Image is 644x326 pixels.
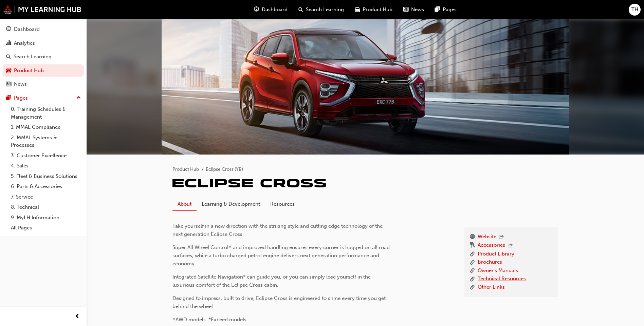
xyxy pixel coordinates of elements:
span: link-icon [470,283,475,292]
span: Search Learning [306,6,344,14]
span: link-icon [470,267,475,275]
span: Take yourself in a new direction with the striking style and cutting edge technology of the next ... [172,223,384,237]
a: Accessories [478,241,505,250]
a: guage-iconDashboard [249,3,293,17]
div: News [14,80,27,88]
span: TH [631,6,638,14]
span: prev-icon [75,312,80,321]
a: News [3,78,84,90]
a: 6. Parts & Accessories [8,181,84,192]
a: Dashboard [3,23,84,36]
span: Product Hub [363,6,392,14]
a: 4. Sales [8,161,84,171]
span: news-icon [403,5,408,14]
a: Search Learning [3,50,84,63]
a: 5. Fleet & Business Solutions [8,171,84,182]
span: pages-icon [435,5,440,14]
a: 8. Technical [8,202,84,212]
a: Analytics [3,37,84,49]
img: mmal [3,5,81,14]
span: link-icon [470,258,475,267]
a: search-iconSearch Learning [293,3,349,17]
a: Brochures [478,258,502,267]
button: TH [629,4,641,16]
a: 2. MMAL Systems & Processes [8,133,84,150]
a: Owner's Manuals [478,267,518,275]
span: Dashboard [262,6,288,14]
span: car-icon [6,68,11,74]
div: Search Learning [14,53,52,61]
span: car-icon [355,5,360,14]
a: Product Library [478,250,514,259]
a: 0. Training Schedules & Management [8,104,84,122]
a: 7. Service [8,192,84,202]
span: News [411,6,424,14]
img: eclipse-cross-yb.png [172,179,326,187]
a: About [172,198,197,211]
span: keys-icon [470,241,475,250]
span: search-icon [298,5,303,14]
span: guage-icon [254,5,259,14]
a: news-iconNews [398,3,429,17]
span: ^AWD models. *Exceed models [172,317,246,323]
span: www-icon [470,233,475,242]
span: link-icon [470,250,475,259]
a: pages-iconPages [429,3,462,17]
div: Analytics [14,39,35,47]
div: Dashboard [14,25,40,33]
a: Product Hub [172,166,199,172]
span: outbound-icon [508,243,513,249]
a: Website [478,233,496,242]
span: guage-icon [6,26,11,33]
a: 1. MMAL Compliance [8,122,84,133]
button: Pages [3,92,84,104]
a: All Pages [8,223,84,233]
a: Technical Resources [478,275,526,283]
span: Designed to impress, built to drive, Eclipse Cross is engineered to shine every time you get behi... [172,295,387,309]
span: Super All Wheel Control^ and improved handling ensures every corner is hugged on all road surface... [172,244,391,267]
span: pages-icon [6,95,11,101]
span: search-icon [6,54,11,60]
a: Learning & Development [197,198,265,210]
li: Eclipse Cross (YB) [206,166,243,174]
span: outbound-icon [499,235,504,240]
div: Pages [14,94,28,102]
a: Other Links [478,283,505,292]
span: up-icon [76,94,81,102]
span: news-icon [6,81,11,87]
a: Product Hub [3,64,84,77]
a: 9. MyLH Information [8,212,84,223]
button: DashboardAnalyticsSearch LearningProduct HubNews [3,22,84,92]
a: car-iconProduct Hub [349,3,398,17]
span: chart-icon [6,40,11,46]
span: Integrated Satellite Navigation* can guide you, or you can simply lose yourself in the luxurious ... [172,274,372,288]
span: Pages [443,6,457,14]
a: Resources [265,198,300,210]
a: 3. Customer Excellence [8,150,84,161]
span: link-icon [470,275,475,283]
